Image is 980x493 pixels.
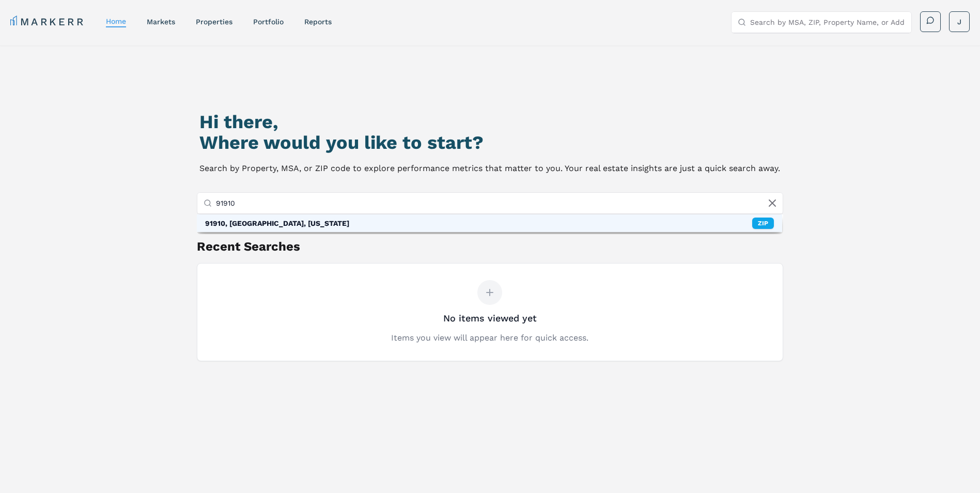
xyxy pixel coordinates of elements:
div: Suggestions [197,214,783,232]
h3: No items viewed yet [443,311,537,326]
button: J [949,11,970,32]
input: Search by MSA, ZIP, Property Name, or Address [750,12,905,33]
div: ZIP [752,218,774,229]
p: Search by Property, MSA, or ZIP code to explore performance metrics that matter to you. Your real... [199,161,780,176]
div: 91910, [GEOGRAPHIC_DATA], [US_STATE] [205,218,349,228]
a: home [106,17,126,25]
span: J [957,17,961,27]
a: markets [147,18,175,26]
h1: Hi there, [199,112,780,132]
input: Search by MSA, ZIP, Property Name, or Address [216,193,777,213]
h2: Where would you like to start? [199,132,780,153]
h2: Recent Searches [197,238,784,255]
a: properties [196,18,232,26]
a: Portfolio [253,18,284,26]
p: Items you view will appear here for quick access. [391,332,588,344]
div: ZIP: 91910, Chula Vista, California [197,214,783,232]
a: reports [304,18,332,26]
a: MARKERR [10,14,85,29]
